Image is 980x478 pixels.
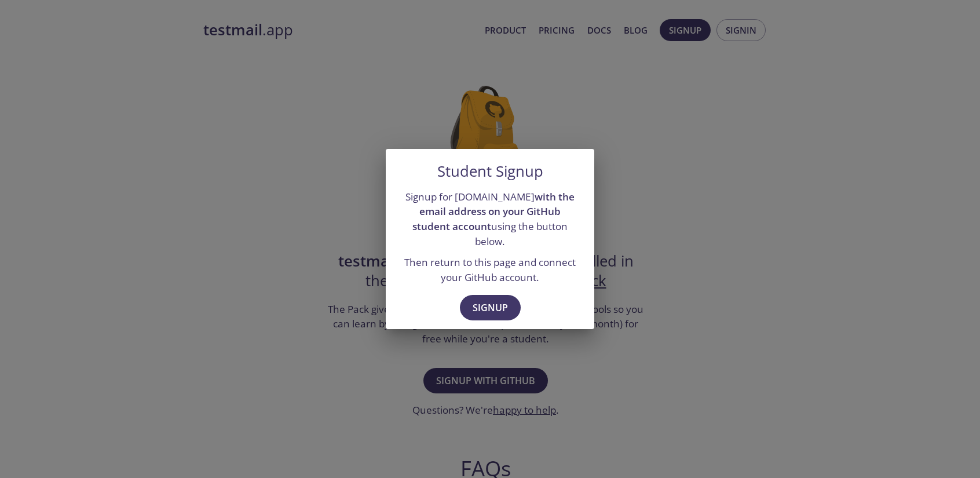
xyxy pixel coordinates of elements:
[400,189,580,249] p: Signup for [DOMAIN_NAME] using the button below.
[400,255,580,284] p: Then return to this page and connect your GitHub account.
[437,163,543,180] h5: Student Signup
[473,300,508,316] span: Signup
[412,190,575,233] strong: with the email address on your GitHub student account
[460,295,521,320] button: Signup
